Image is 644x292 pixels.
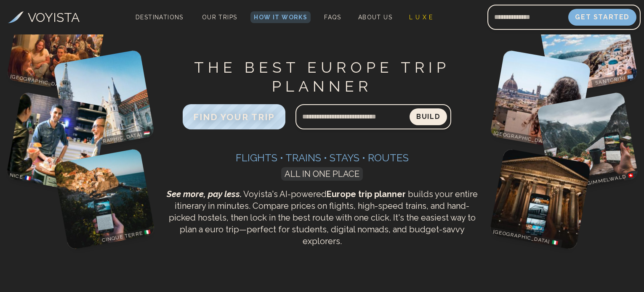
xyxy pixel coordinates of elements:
img: Gimmelwald [536,92,638,193]
img: Budapest [53,49,154,150]
h3: VOYISTA [28,8,80,27]
span: FIND YOUR TRIP [193,112,275,122]
img: Rome [489,148,591,250]
span: ALL IN ONE PLACE [281,167,363,181]
a: Our Trips [199,11,241,23]
p: Cinque Terre 🇮🇹 [98,227,155,245]
button: Get Started [568,9,636,26]
a: About Us [355,11,396,23]
a: VOYISTA [8,8,80,27]
button: Build [410,108,447,125]
h1: THE BEST EUROPE TRIP PLANNER [165,58,480,96]
img: Voyista Logo [8,11,24,23]
iframe: Intercom live chat [8,263,29,284]
span: FAQs [324,14,341,21]
span: Destinations [132,11,187,35]
span: L U X E [409,14,433,21]
h3: Flights • Trains • Stays • Routes [165,151,480,165]
img: Cinque Terre [53,148,155,250]
p: Voyista's AI-powered builds your entire itinerary in minutes. Compare prices on flights, high-spe... [165,188,480,247]
span: About Us [358,14,392,21]
span: See more, pay less. [167,189,242,199]
img: Florence [490,49,591,150]
p: [GEOGRAPHIC_DATA] 🇮🇹 [489,227,562,247]
input: Search query [295,107,410,127]
a: L U X E [406,11,436,23]
img: Nice [6,92,108,193]
a: How It Works [250,11,311,23]
span: Our Trips [202,14,237,21]
input: Email address [487,7,568,27]
p: Nice 🇫🇷 [6,170,35,183]
button: FIND YOUR TRIP [183,104,285,129]
span: How It Works [254,14,307,21]
strong: Europe trip planner [327,189,406,199]
a: FAQs [321,11,345,23]
a: FIND YOUR TRIP [183,114,285,122]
